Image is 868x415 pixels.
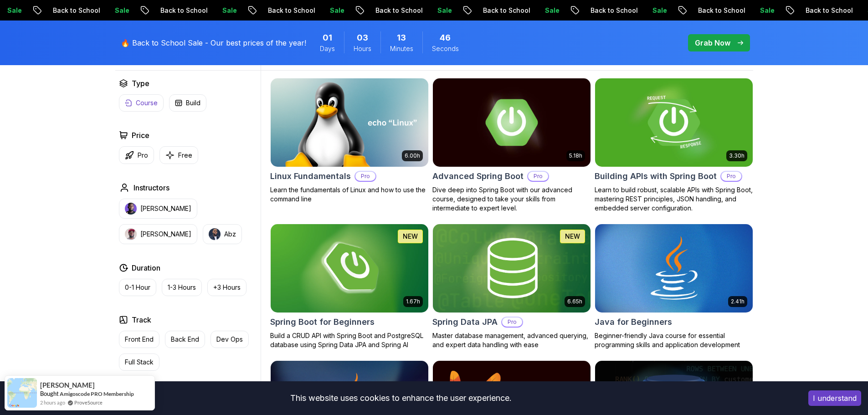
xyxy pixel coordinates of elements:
[40,390,59,397] span: Bought
[119,224,197,244] button: instructor img[PERSON_NAME]
[209,228,221,240] img: instructor img
[731,298,745,305] p: 2.41h
[365,6,426,15] p: Back to School
[257,6,319,15] p: Back to School
[695,37,730,48] p: Grab Now
[159,146,198,164] button: Free
[323,31,332,44] span: 1 Days
[270,78,429,204] a: Linux Fundamentals card6.00hLinux FundamentalsProLearn the fundamentals of Linux and how to use t...
[119,199,197,219] button: instructor img[PERSON_NAME]
[595,185,753,213] p: Learn to build robust, scalable APIs with Spring Boot, mastering REST principles, JSON handling, ...
[319,6,348,15] p: Sale
[433,78,591,167] img: Advanced Spring Boot card
[433,224,591,313] img: Spring Data JPA card
[270,224,429,349] a: Spring Boot for Beginners card1.67hNEWSpring Boot for BeginnersBuild a CRUD API with Spring Boot ...
[213,283,241,292] p: +3 Hours
[565,232,580,241] p: NEW
[169,94,206,112] button: Build
[397,31,406,44] span: 13 Minutes
[270,316,375,328] h2: Spring Boot for Beginners
[595,78,753,167] img: Building APIs with Spring Boot card
[207,279,247,296] button: +3 Hours
[405,152,420,159] p: 6.00h
[567,298,582,305] p: 6.65h
[271,224,428,313] img: Spring Boot for Beginners card
[162,279,202,296] button: 1-3 Hours
[132,314,151,325] h2: Track
[7,388,795,408] div: This website uses cookies to enhance the user experience.
[211,6,241,15] p: Sale
[729,152,745,159] p: 3.30h
[40,399,65,406] span: 2 hours ago
[406,298,420,305] p: 1.67h
[320,44,335,53] span: Days
[432,170,524,183] h2: Advanced Spring Boot
[432,331,591,349] p: Master database management, advanced querying, and expert data handling with ease
[125,358,154,367] p: Full Stack
[224,230,236,239] p: Abz
[432,185,591,213] p: Dive deep into Spring Boot with our advanced course, designed to take your skills from intermedia...
[749,6,778,15] p: Sale
[132,78,149,89] h2: Type
[432,224,591,349] a: Spring Data JPA card6.65hNEWSpring Data JPAProMaster database management, advanced querying, and ...
[40,381,95,389] span: [PERSON_NAME]
[121,37,306,48] p: 🔥 Back to School Sale - Our best prices of the year!
[138,151,148,160] p: Pro
[42,6,104,15] p: Back to School
[642,6,671,15] p: Sale
[149,6,211,15] p: Back to School
[119,94,164,112] button: Course
[125,228,137,240] img: instructor img
[569,152,582,159] p: 5.18h
[502,318,522,327] p: Pro
[60,390,134,397] a: Amigoscode PRO Membership
[178,151,192,160] p: Free
[390,44,413,53] span: Minutes
[432,316,498,328] h2: Spring Data JPA
[440,31,451,44] span: 46 Seconds
[687,6,749,15] p: Back to School
[171,335,199,344] p: Back End
[357,31,368,44] span: 3 Hours
[432,78,591,213] a: Advanced Spring Boot card5.18hAdvanced Spring BootProDive deep into Spring Boot with our advanced...
[134,182,169,193] h2: Instructors
[595,78,753,213] a: Building APIs with Spring Boot card3.30hBuilding APIs with Spring BootProLearn to build robust, s...
[140,204,191,213] p: [PERSON_NAME]
[528,172,548,181] p: Pro
[119,146,154,164] button: Pro
[534,6,563,15] p: Sale
[186,98,200,108] p: Build
[132,262,160,273] h2: Duration
[74,399,103,406] a: ProveSource
[119,331,159,348] button: Front End
[355,172,375,181] p: Pro
[211,331,249,348] button: Dev Ops
[119,279,156,296] button: 0-1 Hour
[595,170,717,183] h2: Building APIs with Spring Boot
[140,230,191,239] p: [PERSON_NAME]
[125,203,137,215] img: instructor img
[136,98,158,108] p: Course
[7,378,37,408] img: provesource social proof notification image
[119,354,159,371] button: Full Stack
[580,6,642,15] p: Back to School
[426,6,456,15] p: Sale
[721,172,741,181] p: Pro
[595,224,753,349] a: Java for Beginners card2.41hJava for BeginnersBeginner-friendly Java course for essential program...
[203,224,242,244] button: instructor imgAbz
[595,316,672,328] h2: Java for Beginners
[595,331,753,349] p: Beginner-friendly Java course for essential programming skills and application development
[165,331,205,348] button: Back End
[125,335,154,344] p: Front End
[270,185,429,204] p: Learn the fundamentals of Linux and how to use the command line
[132,130,149,141] h2: Price
[403,232,418,241] p: NEW
[125,283,150,292] p: 0-1 Hour
[795,6,857,15] p: Back to School
[216,335,243,344] p: Dev Ops
[271,78,428,167] img: Linux Fundamentals card
[472,6,534,15] p: Back to School
[168,283,196,292] p: 1-3 Hours
[270,331,429,349] p: Build a CRUD API with Spring Boot and PostgreSQL database using Spring Data JPA and Spring AI
[808,390,861,406] button: Accept cookies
